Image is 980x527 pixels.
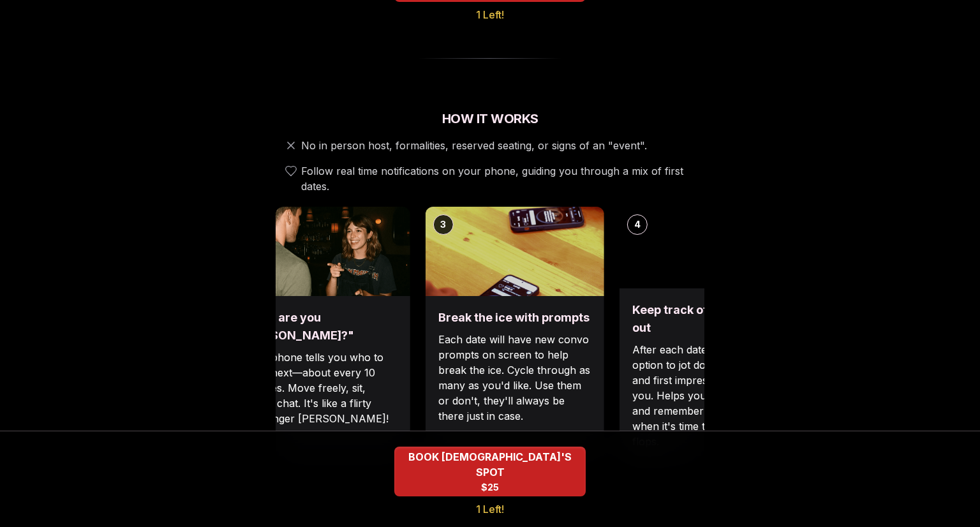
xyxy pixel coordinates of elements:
[232,207,410,296] img: "Hey, are you Max?"
[276,110,704,128] h2: How It Works
[632,342,785,449] p: After each date, you'll have the option to jot down quick notes and first impressions. Just for y...
[433,214,454,235] div: 3
[476,501,504,517] span: 1 Left!
[438,332,591,424] p: Each date will have new convo prompts on screen to help break the ice. Cycle through as many as y...
[438,309,591,327] h3: Break the ice with prompts
[244,309,397,345] h3: "Hey, are you [PERSON_NAME]?"
[301,163,699,194] span: Follow real time notifications on your phone, guiding you through a mix of first dates.
[301,138,647,153] span: No in person host, formalities, reserved seating, or signs of an "event".
[620,207,798,288] img: Keep track of who stood out
[632,301,785,337] h3: Keep track of who stood out
[481,481,499,494] span: $25
[426,207,604,296] img: Break the ice with prompts
[244,350,397,426] p: Your phone tells you who to meet next—about every 10 minutes. Move freely, sit, stand, chat. It's...
[394,449,586,480] span: BOOK [DEMOGRAPHIC_DATA]'S SPOT
[394,447,586,496] button: BOOK QUEER WOMEN'S SPOT - 1 Left!
[627,214,648,235] div: 4
[476,7,504,22] span: 1 Left!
